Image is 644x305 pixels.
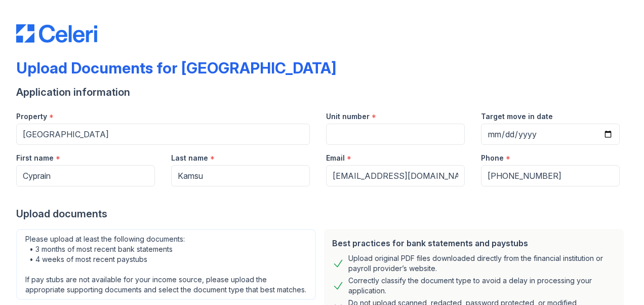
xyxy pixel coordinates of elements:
[481,111,553,122] label: Target move in date
[16,153,54,163] label: First name
[326,153,345,163] label: Email
[348,253,616,274] div: Upload original PDF files downloaded directly from the financial institution or payroll provider’...
[326,111,370,122] label: Unit number
[16,85,628,99] div: Application information
[332,237,616,249] div: Best practices for bank statements and paystubs
[16,229,316,300] div: Please upload at least the following documents: • 3 months of most recent bank statements • 4 wee...
[348,276,616,296] div: Correctly classify the document type to avoid a delay in processing your application.
[16,24,97,43] img: CE_Logo_Blue-a8612792a0a2168367f1c8372b55b34899dd931a85d93a1a3d3e32e68fde9ad4.png
[16,207,628,221] div: Upload documents
[171,153,208,163] label: Last name
[481,153,504,163] label: Phone
[16,59,336,77] div: Upload Documents for [GEOGRAPHIC_DATA]
[16,111,47,122] label: Property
